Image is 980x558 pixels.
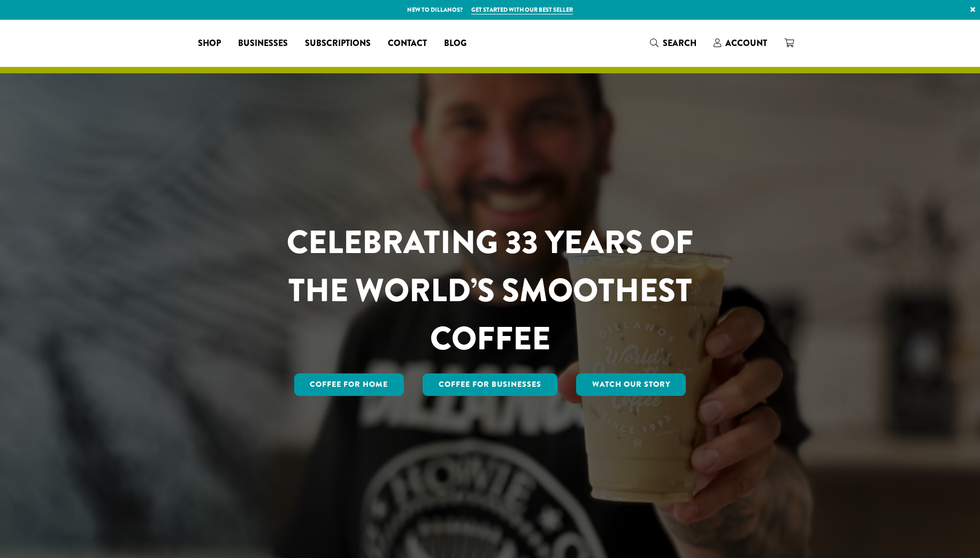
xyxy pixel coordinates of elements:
span: Account [725,37,767,49]
a: Shop [189,35,229,52]
span: Shop [198,37,221,50]
span: Blog [444,37,466,50]
a: Coffee For Businesses [423,373,557,396]
a: Search [641,34,705,52]
span: Businesses [238,37,288,50]
span: Search [663,37,696,49]
a: Get started with our best seller [471,5,573,14]
span: Subscriptions [305,37,371,50]
a: Coffee for Home [294,373,404,396]
a: Watch Our Story [576,373,686,396]
span: Contact [388,37,427,50]
h1: CELEBRATING 33 YEARS OF THE WORLD’S SMOOTHEST COFFEE [255,218,725,363]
